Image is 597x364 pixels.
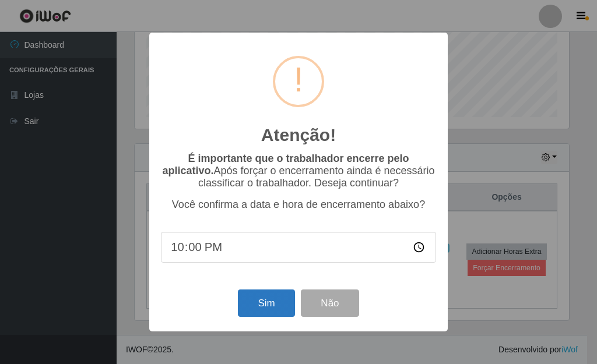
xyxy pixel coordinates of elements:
[261,125,336,146] h2: Atenção!
[161,153,436,189] p: Após forçar o encerramento ainda é necessário classificar o trabalhador. Deseja continuar?
[162,153,409,176] b: É importante que o trabalhador encerre pelo aplicativo.
[238,289,294,317] button: Sim
[301,289,359,317] button: Não
[161,199,436,211] p: Você confirma a data e hora de encerramento abaixo?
